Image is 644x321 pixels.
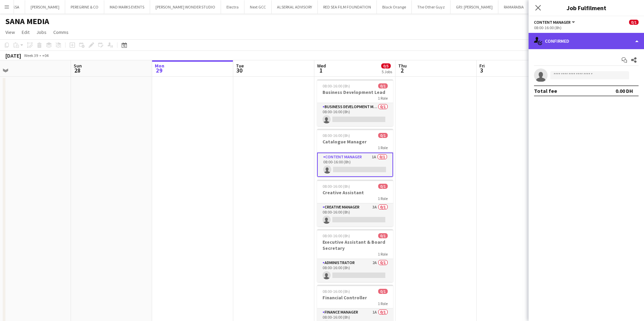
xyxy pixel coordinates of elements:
span: 1 Role [378,96,388,101]
span: 1 Role [378,196,388,201]
button: RAMARABIA [498,0,530,14]
span: Wed [317,63,326,69]
button: Content Manager [534,20,576,25]
button: Next GCC [244,0,272,14]
app-job-card: 08:00-16:00 (8h)0/1Creative Assistant1 RoleCreative Manager3A0/108:00-16:00 (8h) [317,180,393,226]
a: Jobs [34,28,49,37]
h3: Financial Controller [317,295,393,301]
button: The Other Guyz [412,0,450,14]
button: Black Orange [377,0,412,14]
span: Sun [74,63,82,69]
span: 0/1 [378,83,388,88]
span: 08:00-16:00 (8h) [323,233,350,238]
span: 08:00-16:00 (8h) [323,83,350,88]
span: Fri [479,63,485,69]
span: 0/1 [378,133,388,138]
button: [PERSON_NAME] WONDER STUDIO [150,0,221,14]
span: Week 39 [22,53,39,58]
button: RED SEA FILM FOUNDATION [318,0,377,14]
button: GPJ: [PERSON_NAME] [450,0,498,14]
span: 30 [235,66,244,74]
app-card-role: Content Manager1A0/108:00-16:00 (8h) [317,153,393,177]
span: Tue [236,63,244,69]
span: Comms [53,29,69,35]
span: 0/1 [378,233,388,238]
span: 1 [316,66,326,74]
span: 1 Role [378,252,388,257]
h3: Business Development Lead [317,89,393,95]
button: PEREGRINE & CO [65,0,104,14]
button: [PERSON_NAME] [25,0,65,14]
div: 5 Jobs [382,69,392,74]
span: 1 Role [378,301,388,306]
span: 3 [478,66,485,74]
span: 08:00-16:00 (8h) [323,289,350,294]
button: Electra [221,0,244,14]
div: Confirmed [529,33,644,49]
span: View [5,29,15,35]
app-job-card: 08:00-16:00 (8h)0/1Catalogue Manager1 RoleContent Manager1A0/108:00-16:00 (8h) [317,129,393,177]
span: 0/5 [381,63,391,68]
span: 28 [73,66,82,74]
div: [DATE] [5,52,21,59]
span: Jobs [36,29,47,35]
span: 0/1 [378,184,388,189]
button: ALSERKAL ADVISORY [272,0,318,14]
app-card-role: Creative Manager3A0/108:00-16:00 (8h) [317,203,393,226]
div: +04 [42,53,49,58]
div: Total fee [534,87,557,94]
app-job-card: 08:00-16:00 (8h)0/1Business Development Lead1 RoleBusiness Development Manager0/108:00-16:00 (8h) [317,79,393,126]
a: View [3,28,18,37]
app-card-role: Business Development Manager0/108:00-16:00 (8h) [317,103,393,126]
a: Edit [19,28,32,37]
h3: Job Fulfilment [529,3,644,12]
h3: Catalogue Manager [317,139,393,145]
span: 1 Role [378,145,388,150]
button: MAD MARKS EVENTS [104,0,150,14]
h3: Creative Assistant [317,189,393,196]
span: Mon [155,63,164,69]
a: Comms [51,28,71,37]
span: Content Manager [534,20,571,25]
span: Edit [22,29,30,35]
span: 08:00-16:00 (8h) [323,133,350,138]
div: 08:00-16:00 (8h) [534,25,639,30]
app-card-role: Administrator2A0/108:00-16:00 (8h) [317,259,393,282]
h1: SANA MEDIA [5,16,49,26]
span: 0/1 [378,289,388,294]
span: 0/1 [629,20,639,25]
span: 08:00-16:00 (8h) [323,184,350,189]
div: 0.00 DH [615,87,633,94]
h3: Executive Assistant & Board Secretary [317,239,393,251]
app-job-card: 08:00-16:00 (8h)0/1Executive Assistant & Board Secretary1 RoleAdministrator2A0/108:00-16:00 (8h) [317,229,393,282]
span: Thu [398,63,407,69]
span: 2 [397,66,407,74]
span: 29 [154,66,164,74]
